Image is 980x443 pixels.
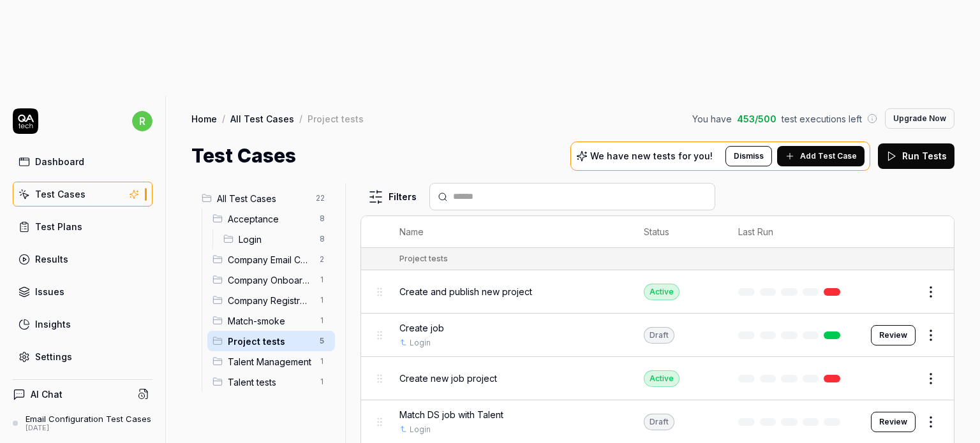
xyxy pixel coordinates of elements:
[191,142,296,170] h1: Test Cases
[315,313,330,328] span: 1
[228,335,312,348] span: Project tests
[228,314,312,328] span: Match-smoke
[590,152,713,161] p: We have new tests for you!
[399,408,503,421] span: Match DS job with Talent
[230,112,294,125] a: All Test Cases
[777,146,865,166] button: Add Test Case
[218,229,335,249] div: Drag to reorderLogin8
[725,216,858,248] th: Last Run
[35,252,68,266] div: Results
[644,370,679,387] div: Active
[26,424,151,433] div: [DATE]
[239,233,312,246] span: Login
[361,270,954,314] tr: Create and publish new projectActive
[692,112,732,126] span: You have
[361,314,954,357] tr: Create jobLoginDraftReview
[207,372,335,392] div: Drag to reorderTalent tests1
[299,112,302,125] div: /
[737,112,776,126] span: 453 / 500
[315,252,330,267] span: 2
[35,187,85,201] div: Test Cases
[13,344,152,369] a: Settings
[871,325,916,345] button: Review
[13,247,152,272] a: Results
[228,355,312,368] span: Talent Management
[207,249,335,270] div: Drag to reorderCompany Email Configuration2
[207,351,335,372] div: Drag to reorderTalent Management1
[725,146,772,166] button: Dismiss
[132,108,152,134] button: r
[399,372,497,385] span: Create new job project
[644,284,679,300] div: Active
[228,375,312,389] span: Talent tests
[207,270,335,290] div: Drag to reorderCompany Onboarding1
[399,285,532,298] span: Create and publish new project
[885,108,954,129] button: Upgrade Now
[878,143,954,169] button: Run Tests
[315,293,330,308] span: 1
[207,290,335,310] div: Drag to reorderCompany Registration1
[31,388,63,401] h4: AI Chat
[228,294,312,307] span: Company Registration
[644,414,674,430] div: Draft
[631,216,725,248] th: Status
[35,317,71,331] div: Insights
[311,191,330,206] span: 22
[228,212,312,226] span: Acceptance
[35,350,72,363] div: Settings
[13,214,152,239] a: Test Plans
[207,310,335,331] div: Drag to reorderMatch-smoke1
[361,357,954,400] tr: Create new job projectActive
[132,111,152,131] span: r
[13,312,152,337] a: Insights
[644,327,674,344] div: Draft
[410,424,431,435] a: Login
[26,414,151,424] div: Email Configuration Test Cases
[217,192,308,205] span: All Test Cases
[399,321,444,335] span: Create job
[13,182,152,207] a: Test Cases
[222,112,225,125] div: /
[228,273,312,287] span: Company Onboarding
[315,354,330,369] span: 1
[228,253,312,266] span: Company Email Configuration
[315,231,330,247] span: 8
[800,150,857,162] span: Add Test Case
[315,374,330,389] span: 1
[387,216,631,248] th: Name
[207,331,335,351] div: Drag to reorderProject tests5
[207,208,335,229] div: Drag to reorderAcceptance8
[410,337,431,349] a: Login
[308,112,364,125] div: Project tests
[315,272,330,287] span: 1
[782,112,862,126] span: test executions left
[871,412,916,432] button: Review
[35,220,82,233] div: Test Plans
[13,414,152,433] a: Email Configuration Test Cases[DATE]
[35,285,64,298] div: Issues
[315,333,330,349] span: 5
[13,149,152,174] a: Dashboard
[191,112,217,125] a: Home
[35,155,84,168] div: Dashboard
[399,253,448,265] div: Project tests
[13,279,152,304] a: Issues
[315,211,330,226] span: 8
[360,184,424,210] button: Filters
